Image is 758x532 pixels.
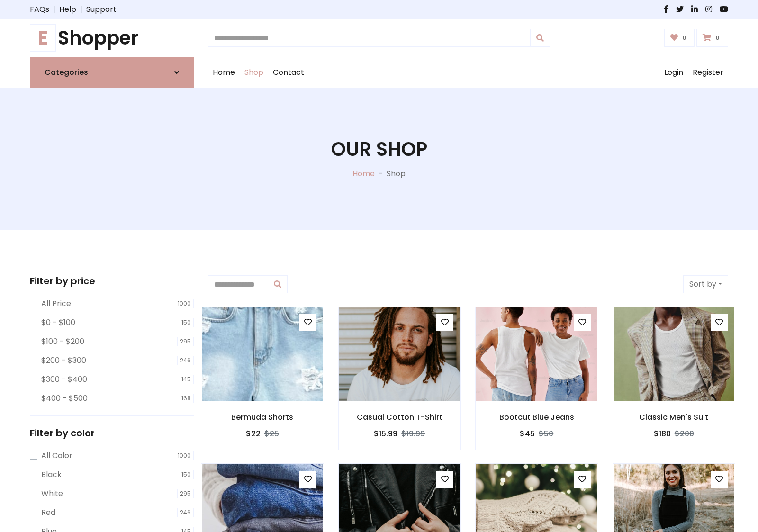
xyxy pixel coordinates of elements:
h6: Categories [45,68,88,77]
label: White [41,488,63,499]
label: $0 - $100 [41,317,75,328]
label: $200 - $300 [41,355,86,366]
button: Sort by [683,275,728,293]
h5: Filter by price [30,275,194,287]
span: | [49,4,59,15]
span: 150 [179,318,194,327]
span: 246 [177,356,194,365]
span: 295 [177,489,194,498]
label: $300 - $400 [41,374,87,385]
span: 295 [177,337,194,346]
h6: Bermuda Shorts [201,413,324,422]
p: Shop [387,168,406,180]
span: 1000 [175,451,194,460]
span: 168 [179,394,194,403]
del: $25 [264,428,279,439]
h6: Bootcut Blue Jeans [476,413,598,422]
a: 0 [664,29,695,47]
a: Support [86,4,117,15]
p: - [375,168,387,180]
span: 150 [179,470,194,479]
a: Login [659,57,688,88]
h6: $22 [246,429,261,438]
a: Shop [240,57,268,88]
span: 145 [179,375,194,384]
a: EShopper [30,27,194,49]
h6: $15.99 [374,429,397,438]
del: $19.99 [401,428,425,439]
span: 246 [177,508,194,517]
h1: Our Shop [331,138,427,161]
a: Contact [268,57,309,88]
a: Help [59,4,76,15]
h6: $45 [520,429,535,438]
a: Register [688,57,728,88]
label: Black [41,469,62,480]
label: All Color [41,450,72,461]
h6: Classic Men's Suit [613,413,735,422]
label: $400 - $500 [41,393,88,404]
a: Categories [30,57,194,88]
del: $200 [675,428,694,439]
span: 1000 [175,299,194,308]
label: Red [41,507,55,518]
span: | [76,4,86,15]
a: 0 [696,29,728,47]
a: Home [352,168,375,179]
span: E [30,24,56,52]
del: $50 [539,428,553,439]
label: $100 - $200 [41,336,84,347]
h6: Casual Cotton T-Shirt [339,413,461,422]
span: 0 [680,34,689,42]
a: Home [208,57,240,88]
span: 0 [713,34,722,42]
a: FAQs [30,4,49,15]
h6: $180 [654,429,671,438]
h5: Filter by color [30,427,194,439]
h1: Shopper [30,27,194,49]
label: All Price [41,298,71,309]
